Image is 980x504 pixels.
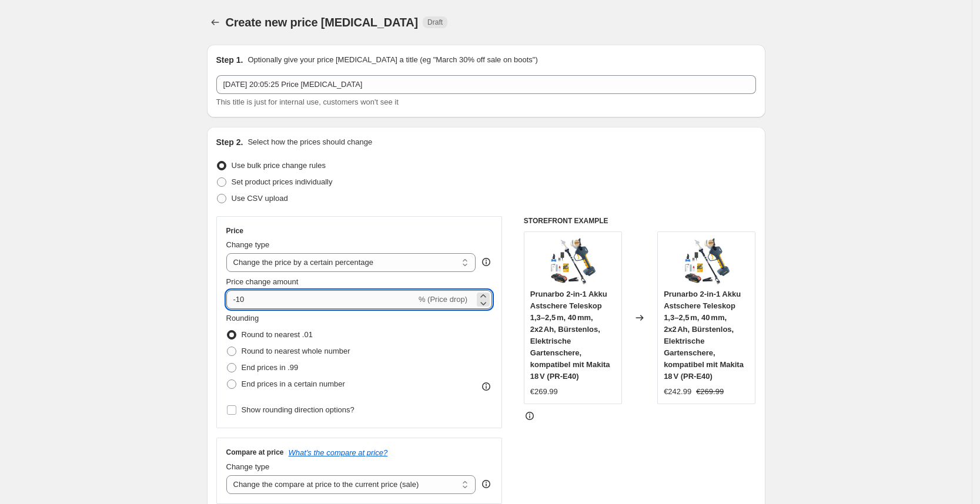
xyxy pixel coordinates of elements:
[549,238,596,285] img: 71wlQzv7IwL_80x.jpg
[226,290,416,309] input: -15
[226,448,284,457] h3: Compare at price
[247,136,372,148] p: Select how the prices should change
[419,295,467,304] span: % (Price drop)
[289,448,388,457] button: What's the compare at price?
[480,478,492,490] div: help
[226,226,243,236] h3: Price
[226,314,259,322] span: Rounding
[216,98,399,106] span: This title is just for internal use, customers won't see it
[232,194,288,203] span: Use CSV upload
[530,386,558,398] div: €269.99
[216,136,243,148] h2: Step 2.
[226,277,299,286] span: Price change amount
[480,256,492,268] div: help
[683,238,730,285] img: 71wlQzv7IwL_80x.jpg
[242,379,345,388] span: End prices in a certain number
[226,240,270,249] span: Change type
[664,386,691,398] div: €242.99
[226,462,270,471] span: Change type
[242,405,354,414] span: Show rounding direction options?
[696,386,724,398] strike: €269.99
[242,347,350,355] span: Round to nearest whole number
[232,177,333,186] span: Set product prices individually
[427,18,443,27] span: Draft
[242,330,313,339] span: Round to nearest .01
[216,75,756,94] input: 30% off holiday sale
[664,290,744,381] span: Prunarbo 2-in-1 Akku Astschere Teleskop 1,3–2,5 m, 40 mm, 2x2 Ah, Bürstenlos, Elektrische Gartens...
[232,161,326,170] span: Use bulk price change rules
[216,54,243,66] h2: Step 1.
[207,14,223,31] button: Price change jobs
[226,16,419,29] span: Create new price [MEDICAL_DATA]
[242,363,299,372] span: End prices in .99
[530,290,610,381] span: Prunarbo 2-in-1 Akku Astschere Teleskop 1,3–2,5 m, 40 mm, 2x2 Ah, Bürstenlos, Elektrische Gartens...
[524,216,756,226] h6: STOREFRONT EXAMPLE
[247,54,537,66] p: Optionally give your price [MEDICAL_DATA] a title (eg "March 30% off sale on boots")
